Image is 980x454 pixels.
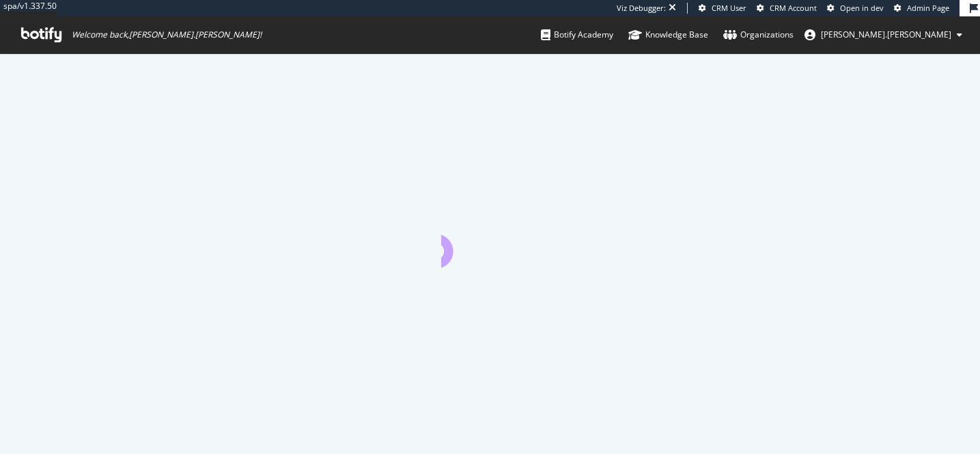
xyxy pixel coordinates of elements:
[541,28,613,42] div: Botify Academy
[541,16,613,53] a: Botify Academy
[72,29,262,40] span: Welcome back, [PERSON_NAME].[PERSON_NAME] !
[441,218,540,268] div: animation
[723,28,794,42] div: Organizations
[617,3,666,14] div: Viz Debugger:
[723,16,794,53] a: Organizations
[699,3,746,14] a: CRM User
[628,16,708,53] a: Knowledge Base
[712,3,746,13] span: CRM User
[794,24,973,46] button: [PERSON_NAME].[PERSON_NAME]
[827,3,884,14] a: Open in dev
[770,3,817,13] span: CRM Account
[757,3,817,14] a: CRM Account
[628,28,708,42] div: Knowledge Base
[907,3,949,13] span: Admin Page
[821,29,951,40] span: charles.lemaire
[894,3,949,14] a: Admin Page
[840,3,884,13] span: Open in dev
